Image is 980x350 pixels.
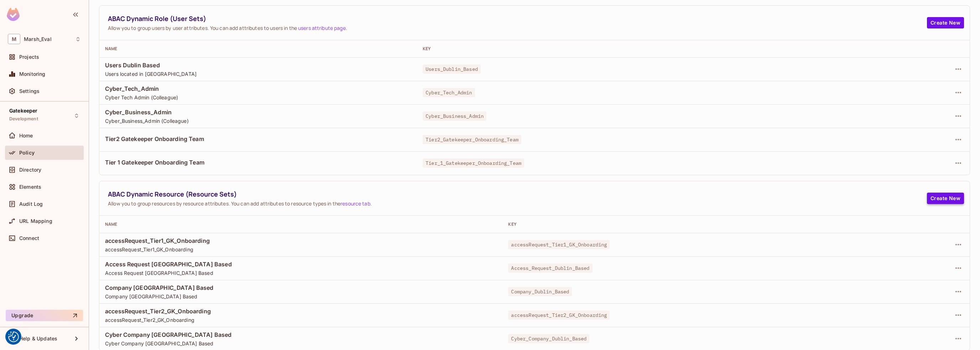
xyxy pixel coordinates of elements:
[19,184,41,190] span: Elements
[108,200,927,207] span: Allow you to group resources by resource attributes. You can add attributes to resource types in ...
[423,135,521,144] span: Tier2_Gatekeeper_Onboarding_Team
[927,193,964,204] button: Create New
[508,221,885,227] div: Key
[19,167,41,173] span: Directory
[105,317,497,323] span: accessRequest_Tier2_GK_Onboarding
[105,85,411,93] span: Cyber_Tech_Admin
[8,331,19,342] button: Consent Preferences
[105,293,497,300] span: Company [GEOGRAPHIC_DATA] Based
[423,111,486,121] span: Cyber_Business_Admin
[19,54,39,60] span: Projects
[105,117,411,124] span: Cyber_Business_Admin (Colleague)
[19,201,43,207] span: Audit Log
[927,17,964,28] button: Create New
[19,88,40,94] span: Settings
[19,71,46,77] span: Monitoring
[19,336,57,341] span: Help & Updates
[423,88,475,97] span: Cyber_Tech_Admin
[19,133,33,139] span: Home
[6,310,83,321] button: Upgrade
[19,235,39,241] span: Connect
[105,46,411,52] div: Name
[508,287,572,296] span: Company_Dublin_Based
[105,70,411,77] span: Users located in [GEOGRAPHIC_DATA]
[423,64,481,74] span: Users_Dublin_Based
[105,284,497,292] span: Company [GEOGRAPHIC_DATA] Based
[508,310,610,320] span: accessRequest_Tier2_GK_Onboarding
[105,108,411,116] span: Cyber_Business_Admin
[105,158,411,166] span: Tier 1 Gatekeeper Onboarding Team
[423,46,871,52] div: Key
[24,36,52,42] span: Workspace: Marsh_Eval
[508,263,592,273] span: Access_Request_Dublin_Based
[105,331,497,339] span: Cyber Company [GEOGRAPHIC_DATA] Based
[423,158,524,168] span: Tier_1_Gatekeeper_Onboarding_Team
[19,218,52,224] span: URL Mapping
[105,246,497,253] span: accessRequest_Tier1_GK_Onboarding
[105,307,497,315] span: accessRequest_Tier2_GK_Onboarding
[105,237,497,245] span: accessRequest_Tier1_GK_Onboarding
[105,94,411,101] span: Cyber Tech Admin (Colleague)
[105,61,411,69] span: Users Dublin Based
[105,135,411,143] span: Tier2 Gatekeeper Onboarding Team
[105,340,497,347] span: Cyber Company [GEOGRAPHIC_DATA] Based
[508,240,610,249] span: accessRequest_Tier1_GK_Onboarding
[108,25,927,31] span: Allow you to group users by user attributes. You can add attributes to users in the .
[19,150,35,156] span: Policy
[9,108,38,114] span: Gatekeeper
[108,190,927,199] span: ABAC Dynamic Resource (Resource Sets)
[8,331,19,342] img: Revisit consent button
[9,116,38,122] span: Development
[298,25,346,31] a: users attribute page
[105,221,497,227] div: Name
[108,14,927,23] span: ABAC Dynamic Role (User Sets)
[7,8,20,21] img: SReyMgAAAABJRU5ErkJggg==
[105,270,497,276] span: Access Request [GEOGRAPHIC_DATA] Based
[508,334,589,343] span: Cyber_Company_Dublin_Based
[340,200,370,207] a: resource tab
[8,34,20,44] span: M
[105,260,497,268] span: Access Request [GEOGRAPHIC_DATA] Based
